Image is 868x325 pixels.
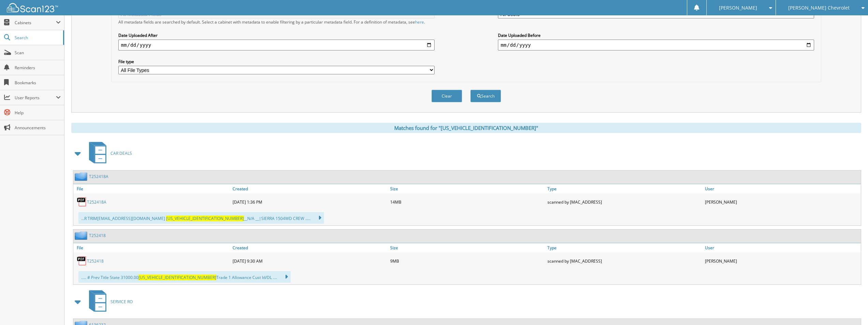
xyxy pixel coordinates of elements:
a: T252418 [89,233,106,238]
a: Created [231,243,388,252]
div: ..... # Prev Title State 31000.00 Trade 1 Allowance Cust Id/DL .... [78,271,291,283]
span: SERVICE RO [111,299,133,305]
span: Scan [15,50,61,56]
img: folder2.png [75,231,89,240]
a: here [415,19,424,25]
div: [DATE] 9:30 AM [231,254,388,268]
input: end [498,40,814,50]
label: File type [118,59,435,64]
div: [PERSON_NAME] [703,195,861,209]
label: Date Uploaded After [118,32,435,38]
input: start [118,40,435,50]
div: scanned by [MAC_ADDRESS] [546,254,703,268]
a: SERVICE RO [85,288,133,315]
a: File [73,243,231,252]
span: User Reports [15,95,56,101]
span: Cabinets [15,20,56,26]
a: Type [546,184,703,193]
div: All metadata fields are searched by default. Select a cabinet with metadata to enable filtering b... [118,19,435,25]
a: CAR DEALS [85,140,132,167]
div: 14MB [388,195,546,209]
span: Announcements [15,125,61,131]
a: User [703,243,861,252]
iframe: Chat Widget [834,292,868,325]
img: folder2.png [75,172,89,181]
a: T252418A [89,174,108,179]
a: Type [546,243,703,252]
div: 9MB [388,254,546,268]
span: Search [15,35,60,41]
button: Clear [431,90,462,102]
span: CAR DEALS [111,150,132,156]
span: Bookmarks [15,80,61,86]
span: [US_VEHICLE_IDENTIFICATION_NUMBER] [138,275,216,280]
a: Size [388,184,546,193]
button: Search [470,90,501,102]
a: Created [231,184,388,193]
a: T252418A [87,199,106,205]
div: Matches found for "[US_VEHICLE_IDENTIFICATION_NUMBER]" [71,123,861,133]
a: T252418 [87,258,104,264]
span: Help [15,110,61,116]
img: PDF.png [77,256,87,266]
div: ...R TRIM [EMAIL_ADDRESS][DOMAIN_NAME] __N/A __|SIERRA 1504WD CREW ..... [78,212,324,224]
label: Date Uploaded Before [498,32,814,38]
div: [PERSON_NAME] [703,254,861,268]
span: [PERSON_NAME] Chevrolet [788,6,850,10]
div: scanned by [MAC_ADDRESS] [546,195,703,209]
a: User [703,184,861,193]
span: [PERSON_NAME] [719,6,757,10]
div: [DATE] 1:36 PM [231,195,388,209]
a: Size [388,243,546,252]
span: [US_VEHICLE_IDENTIFICATION_NUMBER] [166,216,244,221]
img: scan123-logo-white.svg [7,3,58,12]
a: File [73,184,231,193]
span: Reminders [15,65,61,71]
img: PDF.png [77,197,87,207]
